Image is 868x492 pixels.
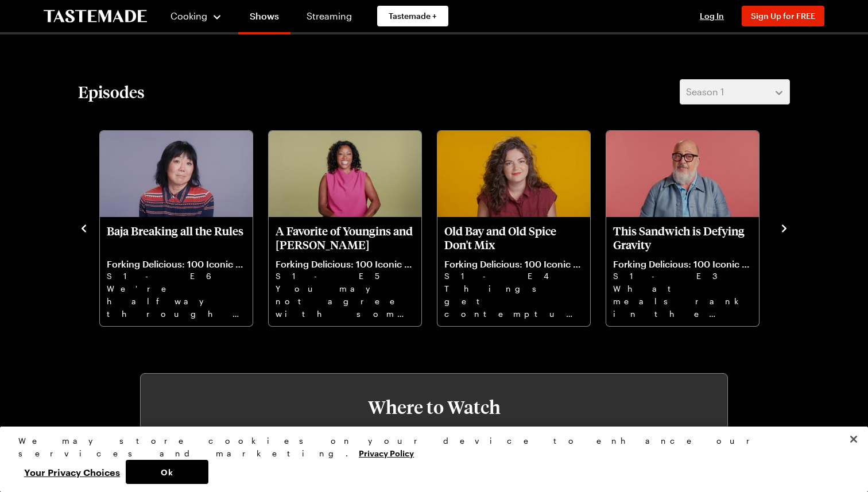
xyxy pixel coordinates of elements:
p: What meals rank in the 70s and how are they related to disco? Let's find out! [613,282,752,319]
span: Log In [700,11,724,21]
div: 8 / 10 [605,127,774,327]
div: 5 / 10 [99,127,268,327]
h2: Episodes [78,82,145,102]
span: Tastemade + [389,10,437,22]
button: Ok [126,460,208,484]
a: Shows [238,2,290,34]
span: Season 1 [686,85,724,99]
p: We're halfway through our list, but somehow just getting started! [107,282,246,319]
p: A Favorite of Youngins and [PERSON_NAME] [276,224,414,251]
div: Old Bay and Old Spice Don't Mix [437,131,590,326]
button: Your Privacy Choices [18,460,126,484]
p: Things get contemptuous as our panel argues over a dish in the 60s. There is no right or wrong, w... [444,282,583,319]
a: A Favorite of Youngins and Felons Alike [276,224,414,319]
p: Forking Delicious: 100 Iconic Dishes [613,258,752,270]
button: Season 1 [680,79,790,104]
button: Close [841,427,866,452]
p: Forking Delicious: 100 Iconic Dishes [444,258,583,270]
p: S1 - E6 [107,270,246,282]
img: Old Bay and Old Spice Don't Mix [437,131,590,217]
div: We may store cookies on your device to enhance our services and marketing. [18,435,840,460]
button: Sign Up for FREE [742,6,824,26]
img: This Sandwich is Defying Gravity [606,131,759,217]
div: Baja Breaking all the Rules [100,131,253,326]
a: More information about your privacy, opens in a new tab [359,447,414,458]
img: Baja Breaking all the Rules [100,131,253,217]
a: To Tastemade Home Page [44,10,147,23]
button: navigate to previous item [78,220,90,234]
h3: Where to Watch [175,397,693,417]
a: This Sandwich is Defying Gravity [613,224,752,319]
p: S1 - E3 [613,270,752,282]
p: Baja Breaking all the Rules [107,224,246,251]
a: Old Bay and Old Spice Don't Mix [444,224,583,319]
p: S1 - E5 [276,270,414,282]
div: 6 / 10 [268,127,436,327]
a: Baja Breaking all the Rules [107,224,246,319]
div: Privacy [18,435,840,484]
button: Log In [689,10,735,22]
p: Forking Delicious: 100 Iconic Dishes [276,258,414,270]
button: navigate to next item [778,220,790,234]
p: This Sandwich is Defying Gravity [613,224,752,251]
p: You may not agree with some meals on this episode... but that's okay, because the panel agrees wi... [276,282,414,319]
div: A Favorite of Youngins and Felons Alike [269,131,421,326]
a: Tastemade + [377,6,448,26]
button: Cooking [170,2,222,30]
span: Cooking [170,10,207,21]
p: Forking Delicious: 100 Iconic Dishes [107,258,246,270]
img: A Favorite of Youngins and Felons Alike [269,131,421,217]
div: This Sandwich is Defying Gravity [606,131,759,326]
span: Sign Up for FREE [751,11,815,21]
div: 7 / 10 [436,127,605,327]
p: S1 - E4 [444,270,583,282]
p: Old Bay and Old Spice Don't Mix [444,224,583,251]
